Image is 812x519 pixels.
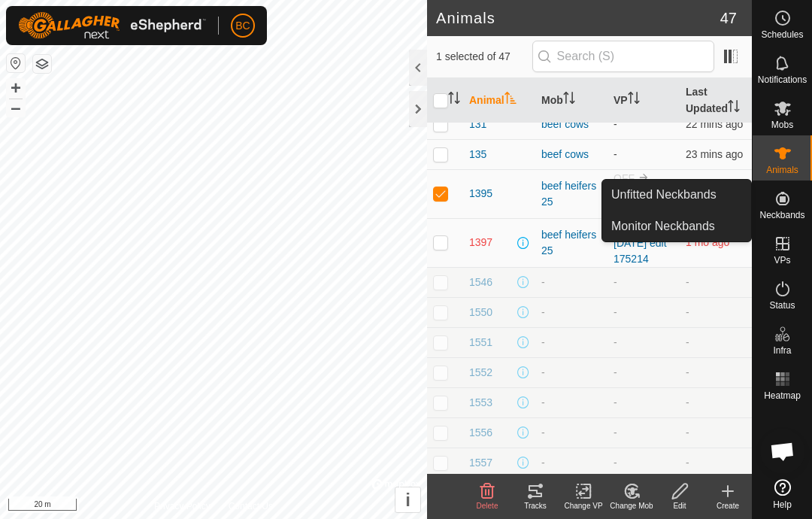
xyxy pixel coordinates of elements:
[720,7,737,29] span: 47
[686,148,743,160] span: 1 Oct 2025 at 4:32 pm
[229,499,273,513] a: Contact Us
[541,147,601,162] div: beef cows
[469,395,492,411] span: 1553
[759,211,804,220] span: Neckbands
[766,165,798,175] span: Animals
[773,500,792,509] span: Help
[753,473,812,515] a: Help
[686,236,729,248] span: 22 Aug 2025 at 5:32 pm
[541,425,601,441] div: -
[686,336,689,348] span: -
[614,457,617,469] app-display-virtual-paddock-transition: -
[614,366,617,378] app-display-virtual-paddock-transition: -
[395,487,420,512] button: i
[614,148,617,160] app-display-virtual-paddock-transition: -
[469,235,492,250] span: 1397
[559,500,607,511] div: Change VP
[469,147,486,162] span: 135
[477,502,498,510] span: Delete
[469,305,492,320] span: 1550
[541,227,601,259] div: beef heifers 25
[541,275,601,290] div: -
[761,30,803,39] span: Schedules
[33,55,51,73] button: Map Layers
[469,455,492,471] span: 1557
[541,455,601,471] div: -
[728,102,740,114] p-sorticon: Activate to sort
[511,500,559,511] div: Tracks
[469,335,492,351] span: 1551
[448,94,460,106] p-sorticon: Activate to sort
[504,94,517,106] p-sorticon: Activate to sort
[7,99,25,117] button: –
[764,391,801,400] span: Heatmap
[686,306,689,318] span: -
[469,117,486,132] span: 131
[463,78,535,123] th: Animal
[469,186,492,202] span: 1395
[774,256,790,265] span: VPs
[628,94,640,106] p-sorticon: Activate to sort
[405,490,411,510] span: i
[760,429,805,474] div: Open chat
[638,171,650,184] img: to
[614,276,617,288] app-display-virtual-paddock-transition: -
[614,426,617,439] app-display-virtual-paddock-transition: -
[541,305,601,320] div: -
[154,499,211,513] a: Privacy Policy
[563,94,575,106] p-sorticon: Activate to sort
[469,365,492,381] span: 1552
[607,500,656,511] div: Change Mob
[769,301,795,310] span: Status
[614,237,667,265] a: [DATE] edit 175214
[614,306,617,318] app-display-virtual-paddock-transition: -
[611,217,715,235] span: Monitor Neckbands
[614,396,617,408] app-display-virtual-paddock-transition: -
[7,79,25,97] button: +
[469,275,492,290] span: 1546
[436,49,532,65] span: 1 selected of 47
[686,396,689,408] span: -
[532,41,714,72] input: Search (S)
[614,118,617,130] app-display-virtual-paddock-transition: -
[541,178,601,210] div: beef heifers 25
[686,118,743,130] span: 1 Oct 2025 at 4:32 pm
[686,426,689,439] span: -
[686,457,689,469] span: -
[656,500,704,511] div: Edit
[535,78,607,123] th: Mob
[614,172,635,184] span: OFF
[758,75,807,84] span: Notifications
[771,120,793,129] span: Mobs
[541,117,601,132] div: beef cows
[607,78,680,123] th: VP
[541,395,601,411] div: -
[611,186,717,204] span: Unfitted Neckbands
[541,365,601,381] div: -
[7,54,25,72] button: Reset Map
[436,9,720,27] h2: Animals
[686,276,689,288] span: -
[235,18,250,34] span: BC
[704,500,752,511] div: Create
[614,336,617,348] app-display-virtual-paddock-transition: -
[602,180,751,210] a: Unfitted Neckbands
[541,335,601,351] div: -
[469,425,492,441] span: 1556
[773,346,791,355] span: Infra
[686,366,689,378] span: -
[680,78,752,123] th: Last Updated
[602,211,751,241] a: Monitor Neckbands
[18,12,206,39] img: Gallagher Logo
